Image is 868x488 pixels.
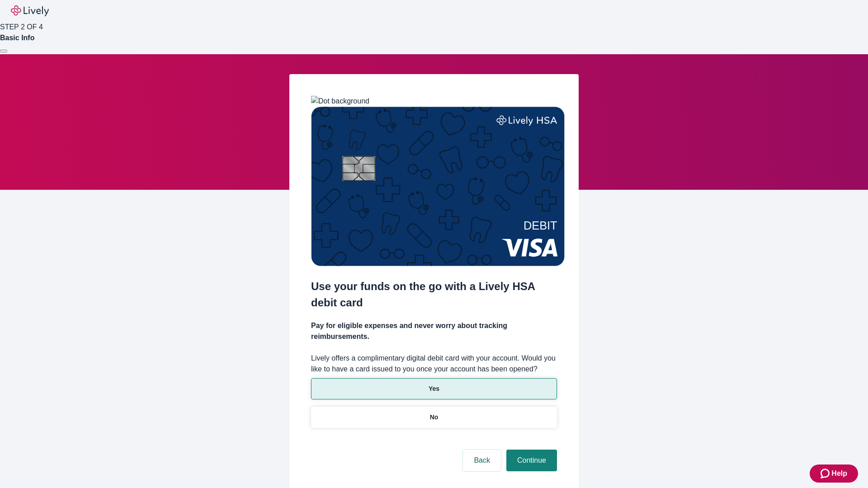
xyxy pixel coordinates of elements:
[831,468,847,479] span: Help
[311,407,557,428] button: No
[821,468,831,479] svg: Zendesk support icon
[430,413,439,422] p: No
[311,378,557,399] button: Yes
[311,107,565,266] img: Debit card
[429,384,439,394] p: Yes
[311,353,557,375] label: Lively offers a complimentary digital debit card with your account. Would you like to have a card...
[311,320,557,342] h4: Pay for eligible expenses and never worry about tracking reimbursements.
[810,465,858,483] button: Zendesk support iconHelp
[11,5,49,16] img: Lively
[311,96,369,107] img: Dot background
[506,450,557,471] button: Continue
[463,450,501,471] button: Back
[311,278,557,311] h2: Use your funds on the go with a Lively HSA debit card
